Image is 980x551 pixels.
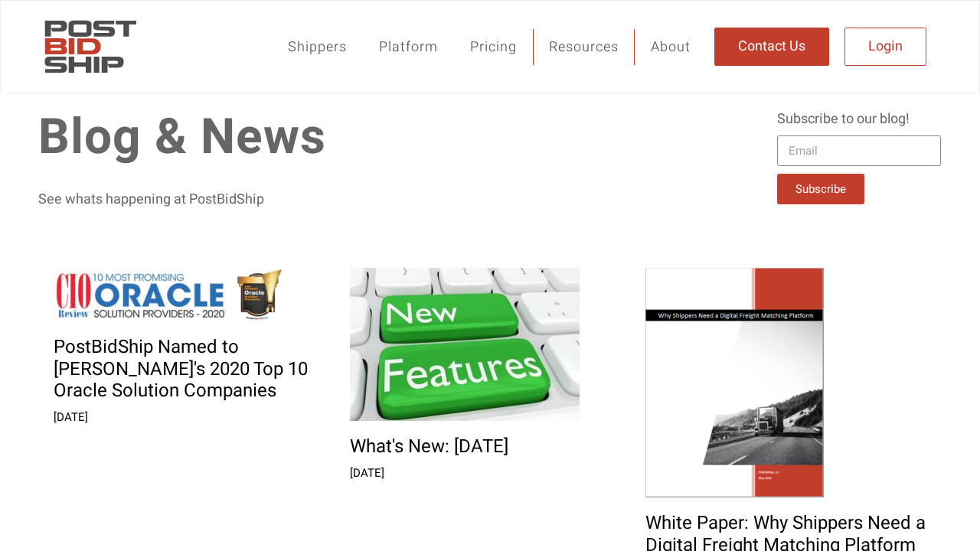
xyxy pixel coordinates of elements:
[777,135,941,166] input: Email
[795,184,846,195] span: Subscribe
[54,268,283,321] img: PostBidShip Named to CIOReview's 2020 Top 10 Oracle Solution Companies
[844,28,926,66] a: Login
[38,189,762,210] p: See whats happening at PostBidShip
[350,465,384,481] a: [DATE]
[777,109,910,129] label: Subscribe to our blog!
[54,334,308,405] a: PostBidShip Named to [PERSON_NAME]'s 2020 Top 10 Oracle Solution Companies
[635,29,707,65] a: About
[54,409,88,425] time: 2020-12-17T01:16:31-07:00
[454,29,533,65] a: Pricing
[645,268,824,497] img: White Paper: Why Shippers Need a Digital Freight Matching Platform
[350,465,384,481] time: 2020-11-08T15:31:09-07:00
[54,409,88,425] a: [DATE]
[533,29,635,65] a: Resources
[777,174,864,204] button: Subscribe
[350,268,580,421] img: What's New: November 2020
[738,40,805,54] span: Contact Us
[714,28,829,66] a: Contact Us
[350,433,508,460] a: What's New: [DATE]
[272,29,363,65] a: Shippers
[868,40,903,54] span: Login
[38,109,762,168] h1: Blog & News
[363,29,454,65] a: Platform
[38,12,142,81] img: PostBidShip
